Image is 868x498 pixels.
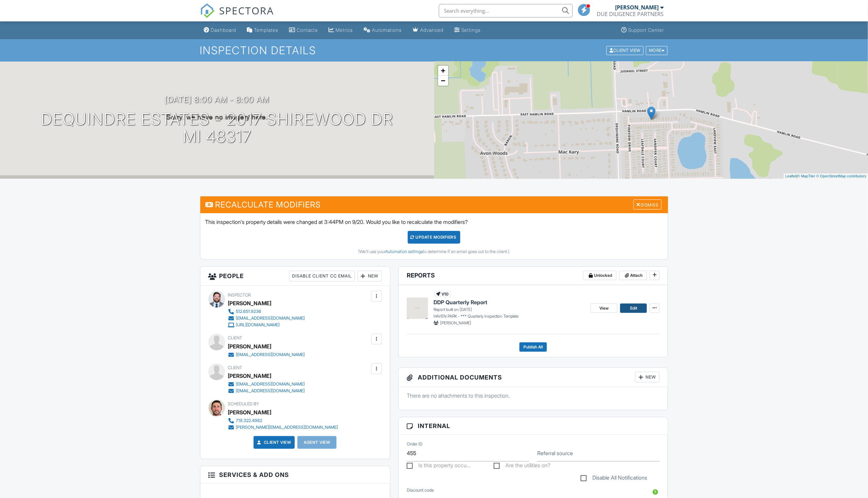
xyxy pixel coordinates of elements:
label: Is this property occupied? [407,462,471,471]
label: Disable All Notifications [581,475,647,483]
div: Advanced [420,27,444,33]
div: [PERSON_NAME] [228,371,272,381]
a: © MapTiler [797,174,815,178]
div: (We'll use your to determine if an email goes out to the client.) [205,249,663,254]
span: Scheduled By [228,401,259,406]
div: [EMAIL_ADDRESS][DOMAIN_NAME] [236,382,305,387]
a: [URL][DOMAIN_NAME] [228,322,305,328]
div: [PERSON_NAME] [615,4,659,11]
a: [EMAIL_ADDRESS][DOMAIN_NAME] [228,315,305,322]
span: Client [228,365,243,370]
div: 719.322.4982 [236,418,263,423]
h3: Recalculate Modifiers [200,196,668,213]
label: Discount code [407,487,434,493]
input: Search everything... [439,4,573,17]
a: [PERSON_NAME][EMAIL_ADDRESS][DOMAIN_NAME] [228,424,338,431]
label: Order ID [407,441,422,447]
span: Client [228,335,243,340]
a: Templates [245,24,281,36]
div: Dismiss [634,199,662,210]
a: [EMAIL_ADDRESS][DOMAIN_NAME] [228,381,305,388]
div: Metrics [336,27,353,33]
h3: Internal [399,417,668,435]
a: Metrics [326,24,356,36]
div: New [635,372,660,383]
a: Settings [452,24,484,36]
h3: Additional Documents [399,368,668,387]
h3: Services & Add ons [200,466,390,484]
div: UPDATE Modifiers [408,231,460,244]
a: Automations (Basic) [361,24,405,36]
div: Settings [462,27,481,33]
div: [PERSON_NAME] [228,298,272,308]
a: Client View [256,439,291,446]
h3: People [200,267,390,286]
a: Dashboard [201,24,239,36]
div: Client View [606,46,644,55]
a: Automation settings [386,249,423,254]
div: New [358,271,382,281]
div: [PERSON_NAME] [228,407,272,417]
a: Contacts [287,24,321,36]
div: More [646,46,668,55]
span: Inspector [228,293,251,298]
div: [EMAIL_ADDRESS][DOMAIN_NAME] [236,388,305,394]
p: There are no attachments to this inspection. [407,392,660,399]
div: Dashboard [211,27,236,33]
div: Contacts [297,27,318,33]
div: This inspection's property details were changed at 3:44PM on 9/20. Would you like to recalculate ... [200,213,668,259]
a: © OpenStreetMap contributors [816,174,866,178]
span: SPECTORA [219,3,274,17]
a: Zoom out [438,76,448,86]
div: [PERSON_NAME] [228,341,272,351]
a: 719.322.4982 [228,417,338,424]
h1: Dequindre Estates - 2017 Shirewood Dr MI 48317 [41,110,393,146]
h1: Inspection Details [200,45,668,56]
div: Disable Client CC Email [289,271,355,281]
a: Support Center [619,24,667,36]
img: The Best Home Inspection Software - Spectora [200,3,215,18]
div: Templates [254,27,279,33]
div: Support Center [629,27,664,33]
label: Are the utilities on? [494,462,550,471]
a: [EMAIL_ADDRESS][DOMAIN_NAME] [228,351,305,358]
a: Advanced [410,24,447,36]
div: | [784,173,868,179]
h3: [DATE] 8:00 am - 8:00 am [165,95,269,104]
a: Leaflet [785,174,796,178]
label: Referral source [537,449,573,457]
div: 512.651.9236 [236,309,262,314]
a: SPECTORA [200,9,274,23]
div: [EMAIL_ADDRESS][DOMAIN_NAME] [236,352,305,357]
a: Zoom in [438,66,448,76]
a: 512.651.9236 [228,308,305,315]
div: DUE DILIGENCE PARTNERS [597,11,664,17]
a: Client View [606,48,645,53]
div: [EMAIL_ADDRESS][DOMAIN_NAME] [236,316,305,321]
div: Automations [372,27,402,33]
div: [URL][DOMAIN_NAME] [236,322,280,328]
a: [EMAIL_ADDRESS][DOMAIN_NAME] [228,388,305,394]
div: [PERSON_NAME][EMAIL_ADDRESS][DOMAIN_NAME] [236,425,338,430]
